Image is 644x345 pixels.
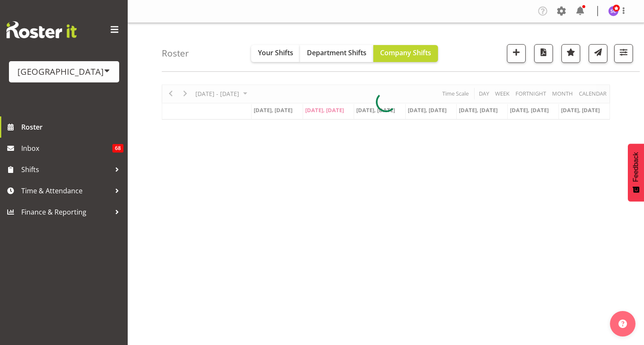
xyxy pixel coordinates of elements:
[380,48,431,57] span: Company Shifts
[21,184,111,197] span: Time & Attendance
[21,142,112,155] span: Inbox
[618,320,627,328] img: help-xxl-2.png
[251,45,300,62] button: Your Shifts
[534,44,553,63] button: Download a PDF of the roster according to the set date range.
[614,44,633,63] button: Filter Shifts
[561,44,580,63] button: Highlight an important date within the roster.
[307,48,366,57] span: Department Shifts
[112,144,123,153] span: 68
[373,45,438,62] button: Company Shifts
[162,48,189,58] h4: Roster
[6,21,77,38] img: Rosterit website logo
[258,48,293,57] span: Your Shifts
[589,44,607,63] button: Send a list of all shifts for the selected filtered period to all rostered employees.
[21,206,111,218] span: Finance & Reporting
[300,45,373,62] button: Department Shifts
[507,44,526,63] button: Add a new shift
[628,144,644,201] button: Feedback - Show survey
[17,65,111,78] div: [GEOGRAPHIC_DATA]
[608,6,618,16] img: stephen-cook564.jpg
[632,152,640,182] span: Feedback
[21,121,123,133] span: Roster
[21,163,111,176] span: Shifts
